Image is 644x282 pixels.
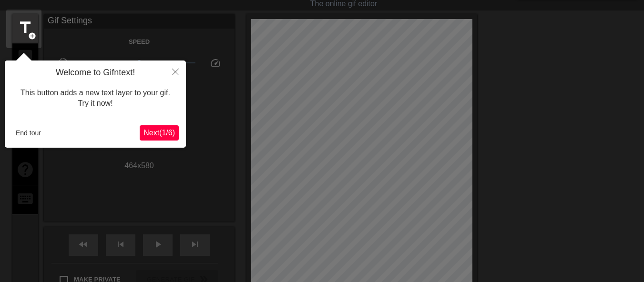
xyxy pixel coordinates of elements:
h4: Welcome to Gifntext! [12,68,179,78]
span: Next ( 1 / 6 ) [143,129,175,137]
button: Close [165,60,186,82]
button: End tour [12,126,45,140]
div: This button adds a new text layer to your gif. Try it now! [12,78,179,119]
button: Next [140,125,179,141]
